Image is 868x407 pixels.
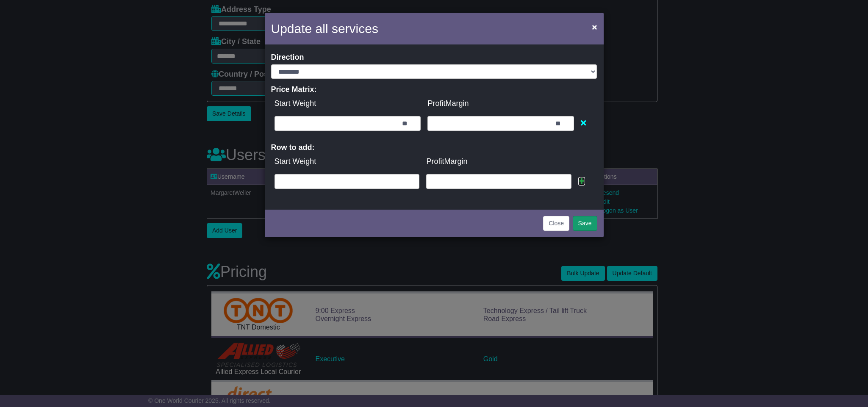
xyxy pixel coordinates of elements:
[424,94,577,113] td: ProfitMargin
[271,94,424,113] td: Start Weight
[592,22,597,32] span: ×
[271,85,317,94] b: Price Matrix:
[271,53,304,62] label: Direction
[543,216,569,231] button: Close
[271,152,423,171] td: Start Weight
[271,143,315,152] b: Row to add:
[588,18,601,36] button: Close
[573,216,597,231] button: Save
[423,152,575,171] td: ProfitMargin
[271,22,378,36] span: Update all services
